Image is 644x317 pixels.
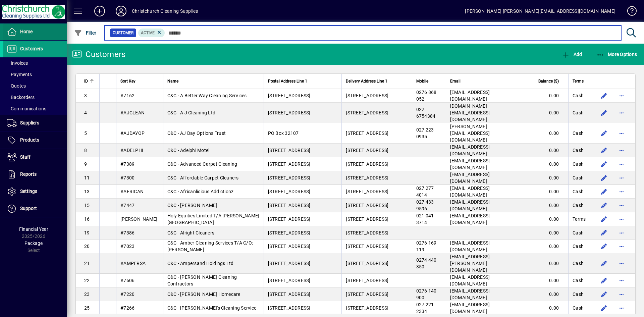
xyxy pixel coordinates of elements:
span: More Options [596,52,637,57]
td: 0.00 [528,240,568,253]
span: 027 433 9596 [416,199,434,211]
button: Edit [599,214,609,224]
div: Customers [72,49,125,60]
span: [EMAIL_ADDRESS][DOMAIN_NAME] [450,199,490,211]
span: Filter [74,30,97,36]
span: Suppliers [20,120,39,125]
button: Edit [599,128,609,139]
div: [PERSON_NAME] [PERSON_NAME][EMAIL_ADDRESS][DOMAIN_NAME] [465,6,615,16]
span: 3 [84,93,87,98]
span: [STREET_ADDRESS] [268,189,311,194]
span: 22 [84,278,90,283]
span: 0274 440 350 [416,257,437,269]
span: Cash [573,92,584,99]
td: 0.00 [528,103,568,123]
span: [STREET_ADDRESS] [346,203,388,208]
span: Cash [573,188,584,195]
span: Cash [573,130,584,137]
span: [STREET_ADDRESS] [268,305,311,311]
span: #AJDAYOP [120,130,145,136]
span: [STREET_ADDRESS] [268,292,311,297]
a: Invoices [3,57,67,69]
span: 027 221 2334 [416,302,434,314]
span: Cash [573,174,584,181]
span: 23 [84,292,90,297]
a: Reports [3,166,67,183]
button: More options [616,289,627,300]
span: C&C - A Better Way Cleaning Services [167,93,247,98]
button: More options [616,241,627,252]
span: Postal Address Line 1 [268,77,307,85]
button: Edit [599,241,609,252]
div: Christchurch Cleaning Supplies [132,6,198,16]
span: C&C - Ampersand Holdings Ltd [167,261,234,266]
span: #7266 [120,305,135,311]
td: 0.00 [528,123,568,144]
span: [EMAIL_ADDRESS][DOMAIN_NAME] [450,274,490,286]
span: Payments [7,72,32,77]
span: Financial Year [19,226,48,232]
span: 13 [84,189,90,194]
span: [STREET_ADDRESS] [346,175,388,180]
a: Home [3,23,67,40]
span: Cash [573,291,584,298]
span: 19 [84,230,90,235]
button: More options [616,128,627,139]
a: Communications [3,103,67,114]
button: Edit [599,145,609,156]
span: Cash [573,243,584,250]
span: #7300 [120,175,135,180]
button: More options [616,107,627,118]
span: [STREET_ADDRESS] [346,305,388,311]
span: 15 [84,203,90,208]
span: Cash [573,260,584,267]
span: Staff [20,154,31,160]
button: More options [616,303,627,313]
span: C&C - Advanced Carpet Cleaning [167,161,237,167]
button: Edit [599,186,609,197]
td: 0.00 [528,199,568,212]
span: Cash [573,229,584,236]
span: [STREET_ADDRESS] [346,292,388,297]
span: [EMAIL_ADDRESS][DOMAIN_NAME] [450,144,490,156]
button: Edit [599,90,609,101]
span: Reports [20,171,37,177]
td: 0.00 [528,274,568,287]
button: More options [616,186,627,197]
td: 0.00 [528,185,568,199]
span: Mobile [416,77,428,85]
button: More options [616,258,627,269]
span: [EMAIL_ADDRESS][DOMAIN_NAME] [450,240,490,252]
span: 25 [84,305,90,311]
span: Products [20,137,39,143]
span: Sort Key [120,77,136,85]
span: [EMAIL_ADDRESS][DOMAIN_NAME] [450,288,490,300]
button: More options [616,145,627,156]
span: [STREET_ADDRESS] [346,161,388,167]
button: Edit [599,159,609,169]
span: #7220 [120,292,135,297]
span: #7389 [120,161,135,167]
button: More options [616,227,627,238]
span: 16 [84,216,90,222]
span: Settings [20,189,37,194]
span: C&C - A J Cleaning Ltd [167,110,216,115]
a: Knowledge Base [622,1,636,23]
td: 0.00 [528,212,568,226]
button: Filter [72,27,98,39]
span: C&C - Amber Cleaning Services T/A C/O: [PERSON_NAME] [167,240,253,252]
span: [PERSON_NAME] [120,216,157,222]
td: 0.00 [528,171,568,185]
span: Email [450,77,461,85]
span: [EMAIL_ADDRESS][DOMAIN_NAME] [450,172,490,184]
td: 0.00 [528,287,568,301]
div: Balance ($) [532,77,565,85]
div: ID [84,77,95,85]
span: C&C - Adelphi Motel [167,148,210,153]
span: [PERSON_NAME][EMAIL_ADDRESS][DOMAIN_NAME] [450,124,490,143]
span: Balance ($) [538,77,559,85]
span: Home [20,29,33,34]
span: #7447 [120,203,135,208]
span: #AJCLEAN [120,110,145,115]
td: 0.00 [528,301,568,315]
